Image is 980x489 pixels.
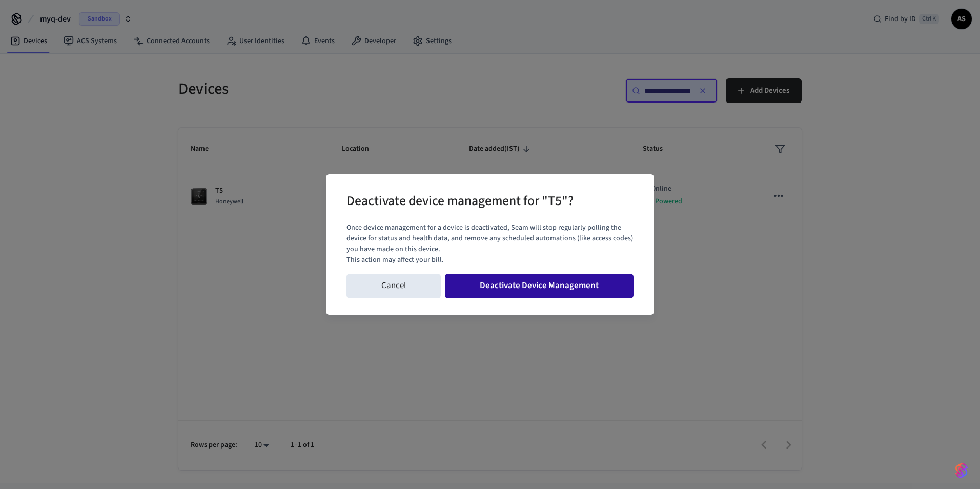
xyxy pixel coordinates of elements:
[346,187,574,218] h2: Deactivate device management for "T5"?
[445,274,634,298] button: Deactivate Device Management
[955,462,968,479] img: SeamLogoGradient.69752ec5.svg
[346,222,634,255] p: Once device management for a device is deactivated, Seam will stop regularly polling the device f...
[346,274,441,298] button: Cancel
[346,255,634,266] p: This action may affect your bill.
